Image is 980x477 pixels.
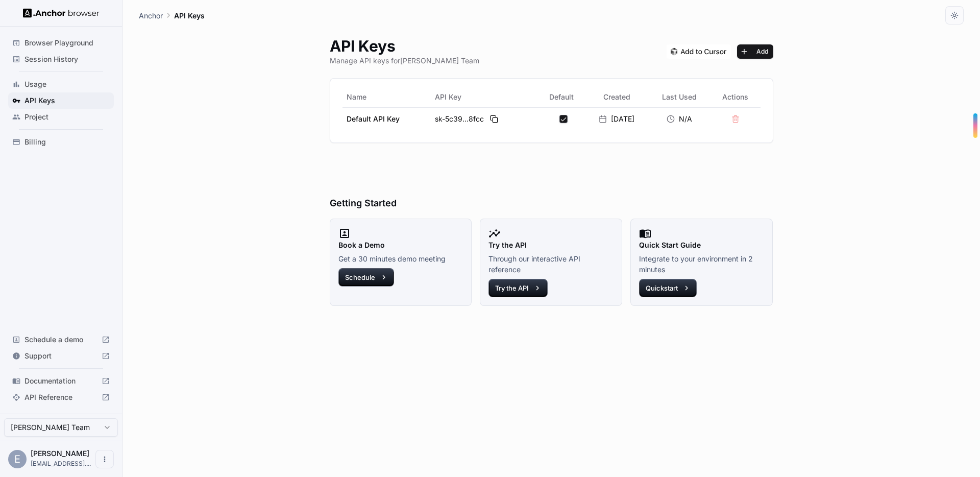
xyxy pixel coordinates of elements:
[338,240,463,251] h2: Book a Demo
[24,351,97,361] span: Support
[24,54,110,64] span: Session History
[639,240,764,251] h2: Quick Start Guide
[338,253,463,264] p: Get a 30 minutes demo meeting
[338,268,394,287] button: Schedule
[31,460,91,467] span: eransm1@gmail.com
[737,44,773,59] button: Add
[23,8,100,18] img: Anchor Logo
[649,87,711,107] th: Last Used
[8,109,114,125] div: Project
[8,76,114,92] div: Usage
[174,10,205,21] p: API Keys
[24,376,97,386] span: Documentation
[488,113,500,125] button: Copy API key
[488,279,548,297] button: Try the API
[8,373,114,389] div: Documentation
[653,114,707,124] div: N/A
[24,137,110,147] span: Billing
[8,389,114,406] div: API Reference
[639,279,697,297] button: Quickstart
[431,87,537,107] th: API Key
[24,96,110,106] span: API Keys
[95,450,114,468] button: Open menu
[342,107,431,130] td: Default API Key
[24,79,110,89] span: Usage
[8,331,114,348] div: Schedule a demo
[8,348,114,364] div: Support
[24,392,97,402] span: API Reference
[589,114,645,124] div: [DATE]
[8,92,114,109] div: API Keys
[330,155,773,211] h6: Getting Started
[330,37,479,55] h1: API Keys
[24,335,97,345] span: Schedule a demo
[488,240,614,251] h2: Try the API
[585,87,649,107] th: Created
[31,449,89,458] span: Eran Samra
[8,134,114,150] div: Billing
[639,253,764,275] p: Integrate to your environment in 2 minutes
[710,87,760,107] th: Actions
[8,450,27,468] div: E
[8,35,114,51] div: Browser Playground
[139,10,163,21] p: Anchor
[537,87,585,107] th: Default
[24,112,110,122] span: Project
[8,51,114,67] div: Session History
[667,44,731,59] img: Add anchorbrowser MCP server to Cursor
[342,87,431,107] th: Name
[330,55,479,66] p: Manage API keys for [PERSON_NAME] Team
[488,253,614,275] p: Through our interactive API reference
[139,10,205,21] nav: breadcrumb
[24,38,110,48] span: Browser Playground
[435,113,533,125] div: sk-5c39...8fcc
